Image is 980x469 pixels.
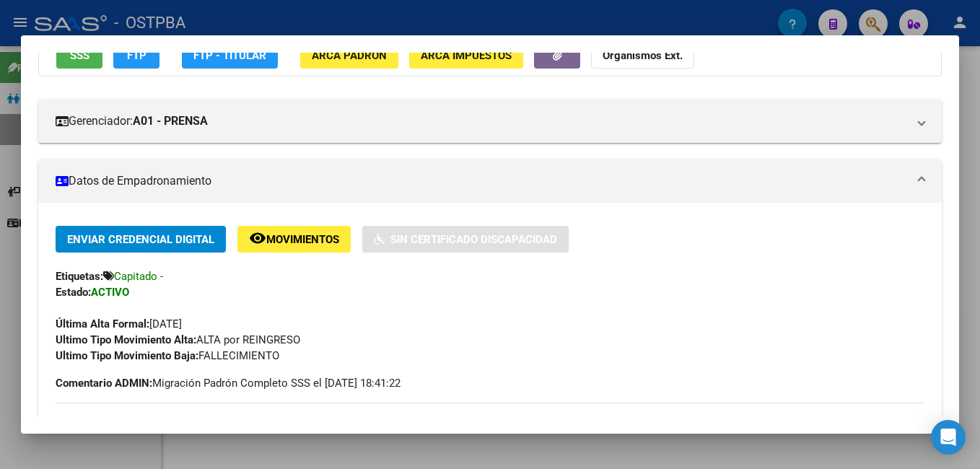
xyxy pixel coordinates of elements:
[56,226,226,253] button: Enviar Credencial Digital
[931,420,966,455] div: Open Intercom Messenger
[127,49,146,62] span: FTP
[67,233,214,246] span: Enviar Credencial Digital
[38,159,942,203] mat-expansion-panel-header: Datos de Empadronamiento
[56,270,103,283] strong: Etiquetas:
[390,233,557,246] span: Sin Certificado Discapacidad
[56,377,152,390] strong: Comentario ADMIN:
[56,349,279,362] span: FALLECIMIENTO
[113,42,159,69] button: FTP
[300,42,398,69] button: ARCA Padrón
[266,233,339,246] span: Movimientos
[56,113,907,130] mat-panel-title: Gerenciador:
[56,375,401,391] span: Migración Padrón Completo SSS el [DATE] 18:41:22
[603,49,683,62] strong: Organismos Ext.
[421,49,512,62] span: ARCA Impuestos
[91,286,129,299] strong: ACTIVO
[56,317,182,330] span: [DATE]
[56,349,198,362] strong: Ultimo Tipo Movimiento Baja:
[56,416,924,431] h3: DATOS DEL AFILIADO
[237,226,351,253] button: Movimientos
[193,49,266,62] span: FTP - Titular
[56,317,149,330] strong: Última Alta Formal:
[56,286,91,299] strong: Estado:
[591,42,694,69] button: Organismos Ext.
[312,49,387,62] span: ARCA Padrón
[38,100,942,143] mat-expansion-panel-header: Gerenciador:A01 - PRENSA
[56,333,300,346] span: ALTA por REINGRESO
[56,333,196,346] strong: Ultimo Tipo Movimiento Alta:
[182,42,278,69] button: FTP - Titular
[133,113,208,130] strong: A01 - PRENSA
[249,229,266,247] mat-icon: remove_red_eye
[70,49,89,62] span: SSS
[409,42,523,69] button: ARCA Impuestos
[362,226,569,253] button: Sin Certificado Discapacidad
[56,172,907,190] mat-panel-title: Datos de Empadronamiento
[56,42,102,69] button: SSS
[114,270,163,283] span: Capitado -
